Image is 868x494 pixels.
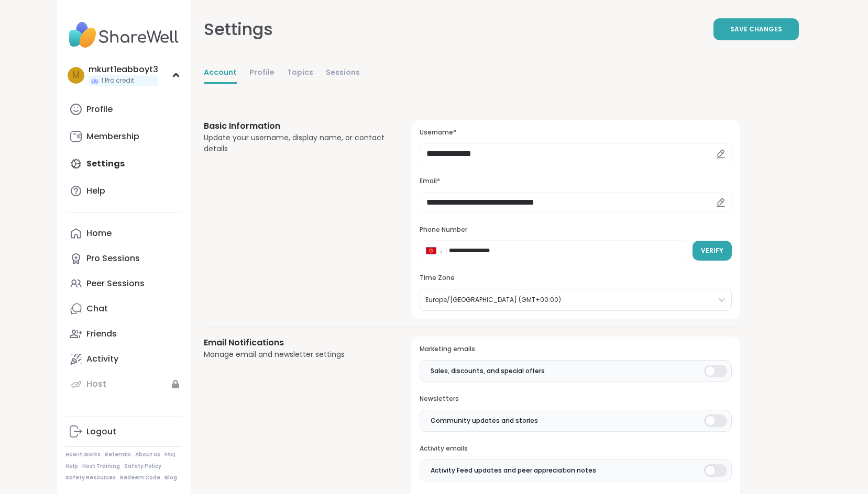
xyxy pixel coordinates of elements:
h3: Username* [420,128,731,137]
div: Manage email and newsletter settings [204,349,387,360]
span: m [72,69,80,82]
a: Safety Resources [65,474,116,481]
h3: Email Notifications [204,336,387,349]
div: Activity [86,353,118,365]
a: Activity [65,346,182,372]
span: Community updates and stories [431,416,538,425]
a: Help [65,463,78,470]
a: Membership [65,124,182,149]
div: Home [86,228,112,239]
a: Peer Sessions [65,271,182,296]
a: Pro Sessions [65,246,182,271]
span: Save Changes [730,25,782,34]
span: 1 Pro credit [101,76,134,85]
a: About Us [135,451,160,458]
a: Host Training [82,463,120,470]
a: Home [65,221,182,246]
a: Referrals [105,451,131,458]
a: Profile [249,63,274,84]
div: Peer Sessions [86,278,145,289]
button: Verify [693,241,732,261]
a: Chat [65,296,182,321]
a: Logout [65,419,182,444]
div: Profile [86,104,113,115]
h3: Marketing emails [420,345,731,354]
img: ShareWell Nav Logo [65,17,182,53]
a: Sessions [326,63,360,84]
h3: Time Zone [420,274,731,283]
h3: Basic Information [204,120,387,132]
a: Topics [287,63,313,84]
div: Membership [86,131,139,142]
a: How It Works [65,451,101,458]
span: Sales, discounts, and special offers [431,366,545,376]
div: Settings [204,17,273,42]
a: Safety Policy [124,463,161,470]
a: Blog [164,474,177,481]
div: mkurt1eabboyt3 [89,64,158,75]
h3: Phone Number [420,226,731,234]
span: Activity Feed updates and peer appreciation notes [431,466,596,475]
h3: Newsletters [420,395,731,403]
div: Update your username, display name, or contact details [204,132,387,154]
a: Host [65,372,182,397]
div: Chat [86,303,108,315]
a: FAQ [164,451,175,458]
h3: Activity emails [420,444,731,453]
div: Help [86,185,105,197]
h3: Email* [420,177,731,186]
div: Friends [86,328,117,340]
div: Host [86,378,106,390]
a: Friends [65,321,182,346]
a: Help [65,178,182,204]
button: Save Changes [713,18,799,40]
div: Pro Sessions [86,253,140,264]
span: Verify [701,246,723,255]
div: Logout [86,426,116,437]
a: Redeem Code [120,474,160,481]
a: Profile [65,97,182,122]
a: Account [204,63,237,84]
